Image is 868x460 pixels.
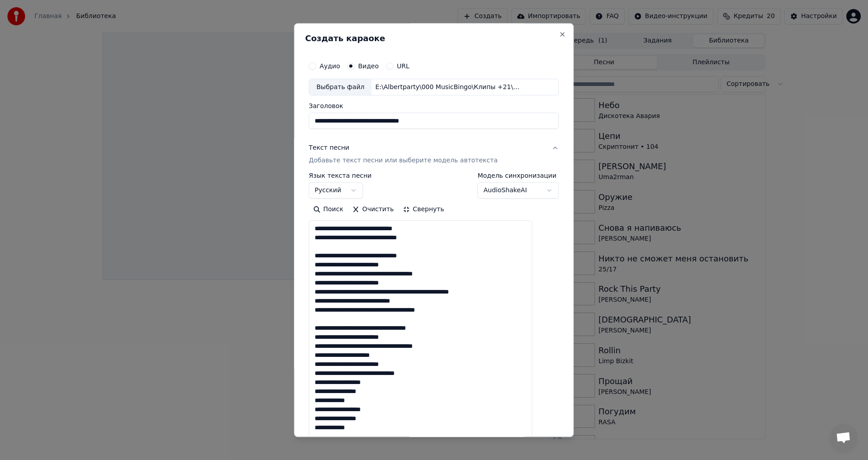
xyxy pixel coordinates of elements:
[320,63,340,69] label: Аудио
[309,144,349,153] div: Текст песни
[398,203,448,217] button: Свернуть
[372,83,525,92] div: E:\Albertparty\000 MusicBingo\Клипы +21\Клипы отрезки с лого\16 [PERSON_NAME] - Я сошла с ума - К...
[309,103,559,109] label: Заголовок
[309,79,372,95] div: Выбрать файл
[309,203,348,217] button: Поиск
[309,156,498,166] p: Добавьте текст песни или выберите модель автотекста
[358,63,379,69] label: Видео
[397,63,410,69] label: URL
[309,173,372,179] label: Язык текста песни
[305,34,562,43] h2: Создать караоке
[478,173,559,179] label: Модель синхронизации
[348,203,399,217] button: Очистить
[309,137,559,173] button: Текст песниДобавьте текст песни или выберите модель автотекста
